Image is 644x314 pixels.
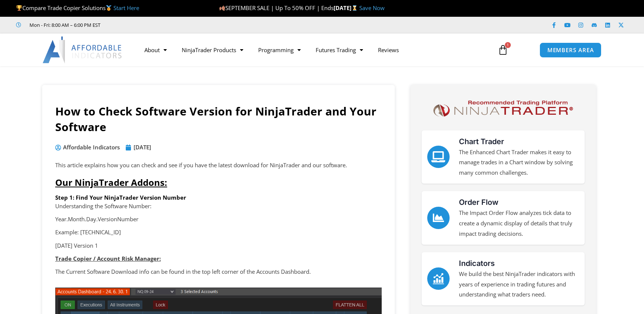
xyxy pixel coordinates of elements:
[427,146,450,168] a: Chart Trader
[55,201,382,212] p: Understanding the Software Number:
[134,143,151,151] time: [DATE]
[174,41,251,58] a: NinjaTrader Products
[137,41,174,58] a: About
[459,208,579,239] p: The Impact Order Flow analyzes tick data to create a dynamic display of details that truly impact...
[55,104,382,135] h1: How to Check Software Version for NinjaTrader and Your Software
[430,98,576,119] img: NinjaTrader Logo | Affordable Indicators – NinjaTrader
[113,4,139,12] a: Start Here
[219,4,334,12] span: SEPTEMBER SALE | Up To 50% OFF | Ends
[55,160,382,171] p: This article explains how you can check and see if you have the latest download for NinjaTrader a...
[16,5,22,11] img: 🏆
[505,42,511,48] span: 1
[28,20,100,29] span: Mon - Fri: 8:00 AM – 6:00 PM EST
[55,194,382,201] h6: Step 1: Find Your NinjaTrader Version Number
[427,267,450,290] a: Indicators
[547,47,594,53] span: MEMBERS AREA
[55,214,382,225] p: Year.Month.Day.VersionNumber
[55,241,382,251] p: [DATE] Version 1
[137,41,489,58] nav: Menu
[540,42,602,58] a: MEMBERS AREA
[55,227,382,238] p: Example: [TECHNICAL_ID]
[359,4,385,12] a: Save Now
[251,41,308,58] a: Programming
[459,269,579,300] p: We build the best NinjaTrader indicators with years of experience in trading futures and understa...
[219,5,225,11] img: 🍂
[55,267,382,277] p: The Current Software Download info can be found in the top left corner of the Accounts Dashboard.
[487,39,519,61] a: 1
[334,4,359,12] strong: [DATE]
[308,41,371,58] a: Futures Trading
[459,259,495,268] a: Indicators
[459,147,579,178] p: The Enhanced Chart Trader makes it easy to manage trades in a Chart window by solving many common...
[371,41,406,58] a: Reviews
[111,21,223,29] iframe: Customer reviews powered by Trustpilot
[106,5,112,11] img: 🥇
[459,137,504,146] a: Chart Trader
[427,207,450,229] a: Order Flow
[61,142,120,153] span: Affordable Indicators
[43,37,123,63] img: LogoAI | Affordable Indicators – NinjaTrader
[55,255,161,262] strong: Trade Copier / Account Risk Manager:
[352,5,357,11] img: ⌛
[16,4,139,12] span: Compare Trade Copier Solutions
[55,176,167,188] span: Our NinjaTrader Addons:
[459,198,498,207] a: Order Flow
